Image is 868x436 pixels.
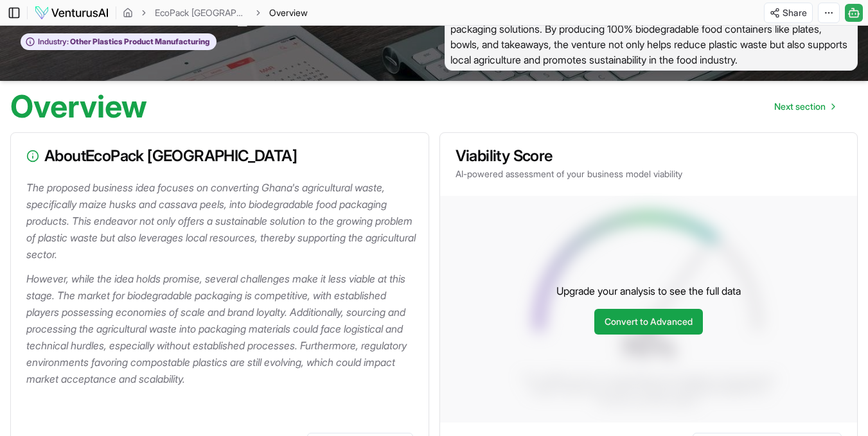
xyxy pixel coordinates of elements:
[26,148,413,164] h3: About EcoPack [GEOGRAPHIC_DATA]
[21,33,217,51] button: Industry:Other Plastics Product Manufacturing
[764,94,845,119] a: Go to next page
[155,6,247,19] a: EcoPack [GEOGRAPHIC_DATA]
[269,6,308,19] span: Overview
[26,270,418,387] p: However, while the idea holds promise, several challenges make it less viable at this stage. The ...
[456,148,842,164] h3: Viability Score
[38,37,69,47] span: Industry:
[26,179,418,263] p: The proposed business idea focuses on converting Ghana's agricultural waste, specifically maize h...
[764,3,813,23] button: Share
[123,6,308,19] nav: breadcrumb
[556,283,741,299] p: Upgrade your analysis to see the full data
[774,100,826,113] span: Next section
[69,37,209,47] span: Other Plastics Product Manufacturing
[456,168,842,180] p: AI-powered assessment of your business model viability
[34,5,109,21] img: logo
[594,309,703,335] a: Convert to Advanced
[764,94,845,119] nav: pagination
[783,6,807,19] span: Share
[10,91,147,122] h1: Overview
